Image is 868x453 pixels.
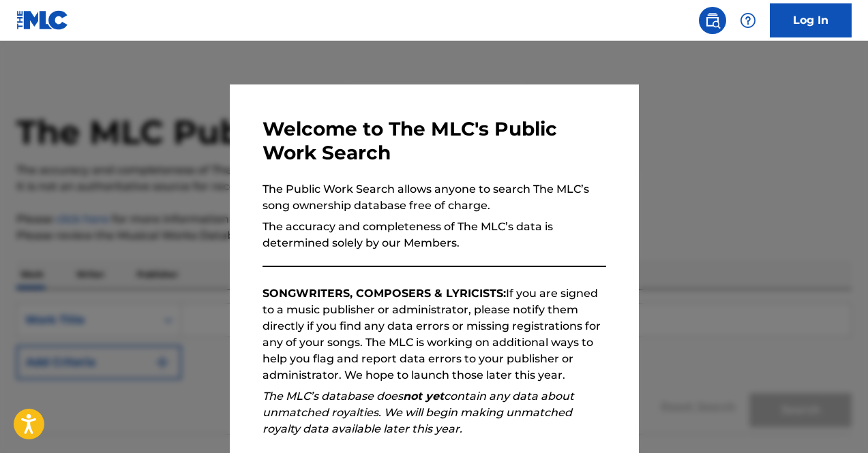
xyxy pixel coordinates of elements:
[263,219,606,251] p: The accuracy and completeness of The MLC’s data is determined solely by our Members.
[16,10,69,30] img: MLC Logo
[770,3,852,37] a: Log In
[263,285,606,384] p: If you are signed to a music publisher or administrator, please notify them directly if you find ...
[800,388,868,453] iframe: Chat Widget
[263,117,606,165] h3: Welcome to The MLC's Public Work Search
[734,7,762,34] div: Help
[263,390,574,435] em: The MLC’s database does contain any data about unmatched royalties. We will begin making unmatche...
[263,287,506,300] strong: SONGWRITERS, COMPOSERS & LYRICISTS:
[704,12,721,29] img: search
[403,390,444,403] strong: not yet
[740,12,756,29] img: help
[263,181,606,214] p: The Public Work Search allows anyone to search The MLC’s song ownership database free of charge.
[699,7,726,34] a: Public Search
